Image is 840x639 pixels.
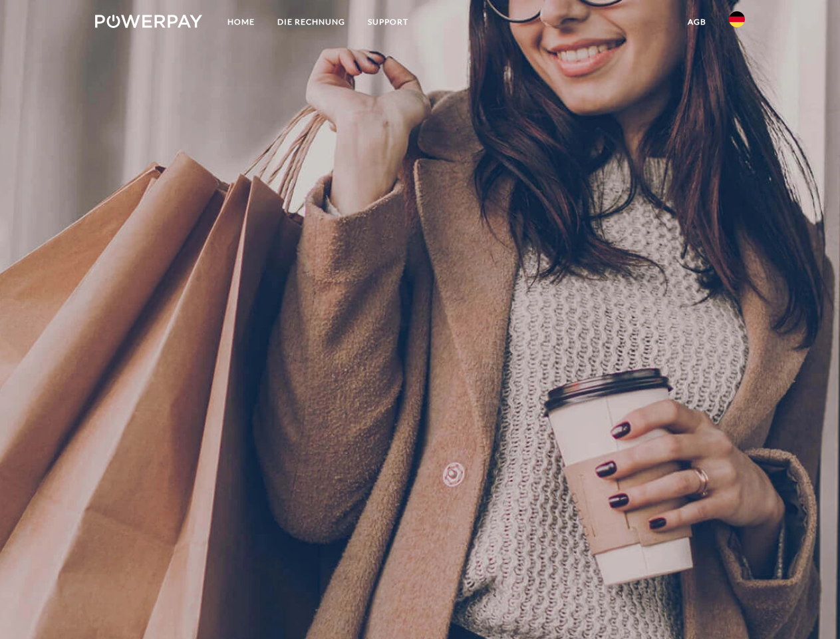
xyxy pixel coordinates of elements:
[266,10,356,34] a: DIE RECHNUNG
[216,10,266,34] a: Home
[729,11,745,27] img: de
[95,15,202,28] img: logo-powerpay-white.svg
[356,10,420,34] a: SUPPORT
[676,10,718,34] a: agb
